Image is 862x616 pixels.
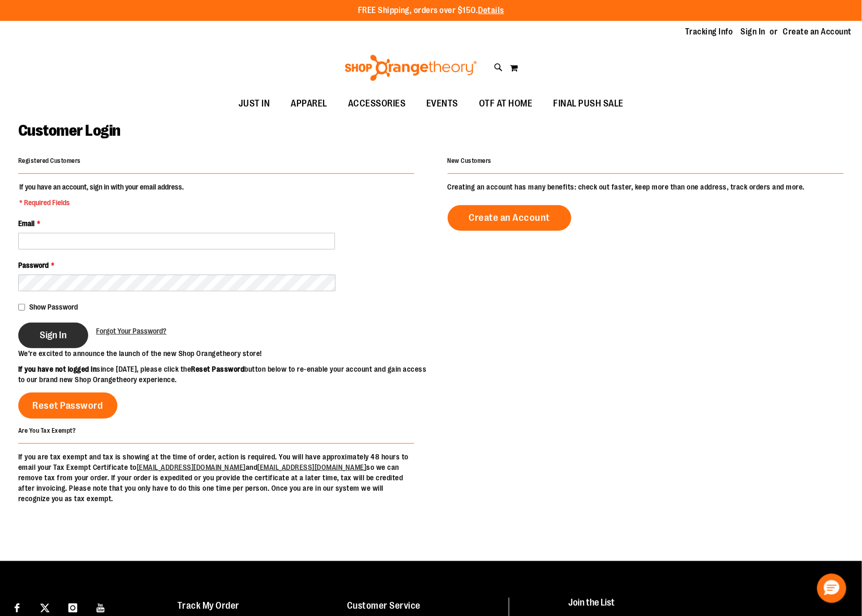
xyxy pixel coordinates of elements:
[238,92,270,115] span: JUST IN
[18,348,431,359] p: We’re excited to announce the launch of the new Shop Orangetheory store!
[348,92,406,115] span: ACCESSORIES
[338,92,416,116] a: ACCESSORIES
[358,5,505,17] p: FREE Shipping, orders over $150.
[177,600,240,611] a: Track My Order
[469,92,543,116] a: OTF AT HOME
[448,205,572,231] a: Create an Account
[18,364,431,385] p: since [DATE], please click the button below to re-enable your account and gain access to our bran...
[29,303,78,311] span: Show Password
[92,598,110,616] a: Visit our Youtube page
[18,365,97,373] strong: If you have not logged in
[40,603,50,613] img: Twitter
[543,92,634,116] a: FINAL PUSH SALE
[18,452,414,504] p: If you are tax exempt and tax is showing at the time of order, action is required. You will have ...
[469,212,550,223] span: Create an Account
[18,182,185,208] legend: If you have an account, sign in with your email address.
[18,219,34,228] span: Email
[426,92,458,115] span: EVENTS
[96,326,166,336] a: Forgot Your Password?
[280,92,338,116] a: APPAREL
[817,574,846,603] button: Hello, have a question? Let’s chat.
[479,92,533,115] span: OTF AT HOME
[685,26,733,38] a: Tracking Info
[478,6,505,15] a: Details
[343,55,478,81] img: Shop Orangetheory
[258,463,367,471] a: [EMAIL_ADDRESS][DOMAIN_NAME]
[18,261,49,269] span: Password
[18,122,121,139] span: Customer Login
[191,365,245,373] strong: Reset Password
[18,427,76,434] strong: Are You Tax Exempt?
[33,400,103,411] span: Reset Password
[416,92,469,116] a: EVENTS
[448,157,492,164] strong: New Customers
[554,92,624,115] span: FINAL PUSH SALE
[8,598,26,616] a: Visit our Facebook page
[19,197,184,208] span: * Required Fields
[18,157,81,164] strong: Registered Customers
[18,393,117,419] a: Reset Password
[40,329,67,341] span: Sign In
[64,598,82,616] a: Visit our Instagram page
[291,92,327,115] span: APPAREL
[36,598,54,616] a: Visit our X page
[137,463,246,471] a: [EMAIL_ADDRESS][DOMAIN_NAME]
[783,26,852,38] a: Create an Account
[741,26,766,38] a: Sign In
[347,600,421,611] a: Customer Service
[18,323,88,348] button: Sign In
[96,327,166,335] span: Forgot Your Password?
[448,182,844,192] p: Creating an account has many benefits: check out faster, keep more than one address, track orders...
[228,92,281,116] a: JUST IN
